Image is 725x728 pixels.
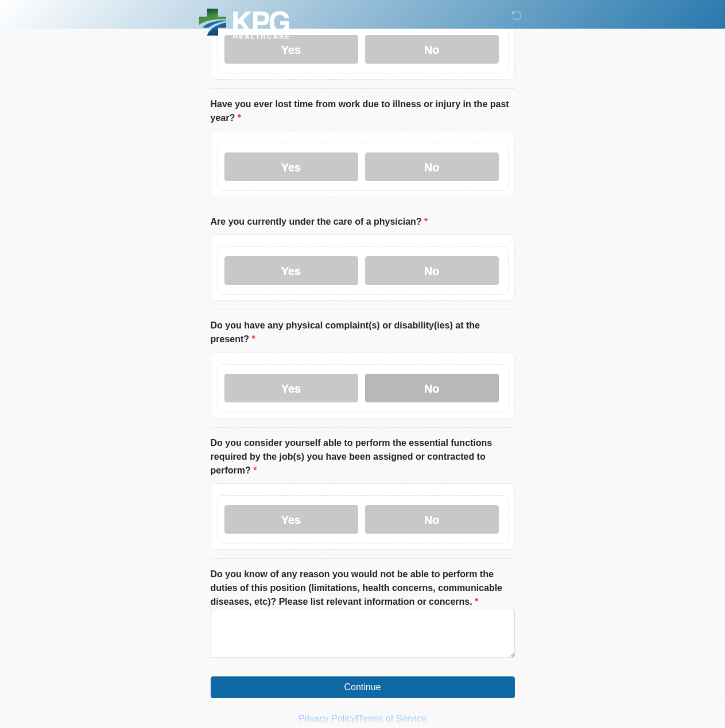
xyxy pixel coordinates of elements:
[211,215,428,229] label: Are you currently under the care of a physician?
[211,436,515,477] label: Do you consider yourself able to perform the essential functions required by the job(s) you have ...
[298,714,356,723] a: Privacy Policy
[365,152,499,181] label: No
[211,97,515,125] label: Have you ever lost time from work due to illness or injury in the past year?
[365,256,499,285] label: No
[356,714,358,723] a: |
[224,374,358,402] label: Yes
[224,256,358,285] label: Yes
[358,714,427,723] a: Terms of Service
[365,374,499,402] label: No
[211,319,515,346] label: Do you have any physical complaint(s) or disability(ies) at the present?
[224,152,358,181] label: Yes
[211,567,515,609] label: Do you know of any reason you would not be able to perform the duties of this position (limitatio...
[224,35,358,64] label: Yes
[365,35,499,64] label: No
[224,505,358,534] label: Yes
[211,676,515,698] button: Continue
[199,9,289,39] img: KPG Healthcare Logo
[365,505,499,534] label: No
